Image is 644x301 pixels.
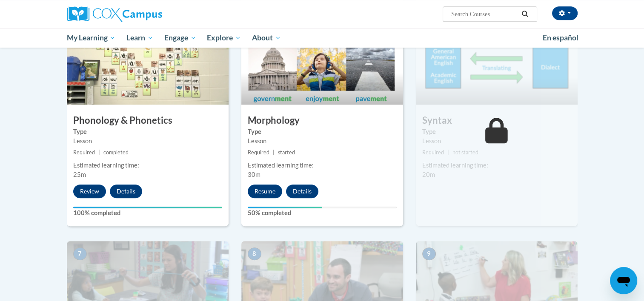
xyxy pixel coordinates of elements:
[67,114,229,127] h3: Phonology & Phonetics
[73,171,86,178] span: 25m
[67,6,229,22] a: Cox Campus
[248,185,282,198] button: Resume
[248,161,397,170] div: Estimated learning time:
[126,33,153,43] span: Learn
[241,20,403,105] img: Course Image
[73,208,222,218] label: 100% completed
[422,149,444,156] span: Required
[248,136,397,146] div: Lesson
[447,149,449,156] span: |
[416,114,578,127] h3: Syntax
[241,114,403,127] h3: Morphology
[422,247,436,260] span: 9
[73,185,106,198] button: Review
[422,127,571,136] label: Type
[207,33,241,43] span: Explore
[159,28,202,48] a: Engage
[537,29,584,47] a: En español
[273,149,275,156] span: |
[201,28,246,48] a: Explore
[248,207,322,208] div: Your progress
[543,33,578,42] span: En español
[278,149,295,156] span: started
[73,136,222,146] div: Lesson
[67,6,162,22] img: Cox Campus
[66,33,115,43] span: My Learning
[110,185,142,198] button: Details
[518,9,531,19] button: Search
[54,28,590,48] div: Main menu
[422,136,571,146] div: Lesson
[248,127,397,136] label: Type
[252,33,281,43] span: About
[61,28,121,48] a: My Learning
[610,267,637,294] iframe: Button to launch messaging window
[103,149,129,156] span: completed
[73,247,87,260] span: 7
[248,208,397,218] label: 50% completed
[121,28,159,48] a: Learn
[552,6,578,20] button: Account Settings
[73,207,222,208] div: Your progress
[450,9,518,19] input: Search Courses
[452,149,478,156] span: not started
[422,161,571,170] div: Estimated learning time:
[73,161,222,170] div: Estimated learning time:
[246,28,286,48] a: About
[248,171,260,178] span: 30m
[164,33,196,43] span: Engage
[422,171,435,178] span: 20m
[416,20,578,105] img: Course Image
[73,127,222,136] label: Type
[98,149,100,156] span: |
[73,149,95,156] span: Required
[248,247,261,260] span: 8
[67,20,229,105] img: Course Image
[248,149,269,156] span: Required
[286,185,318,198] button: Details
